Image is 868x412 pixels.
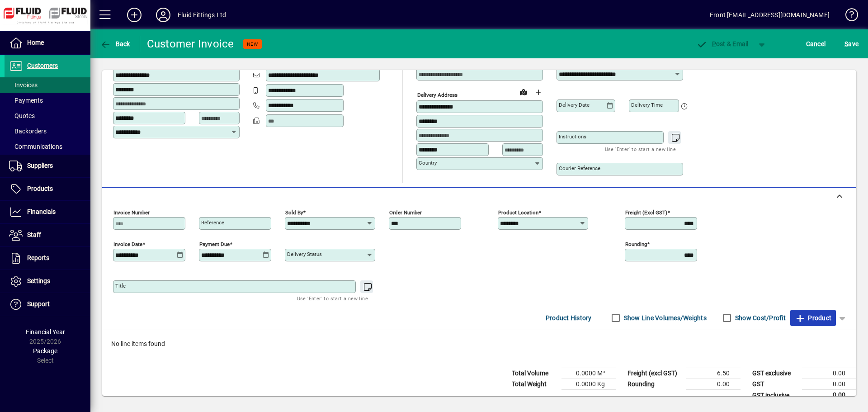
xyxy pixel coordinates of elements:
[27,277,50,284] span: Settings
[27,185,53,192] span: Products
[27,300,50,308] span: Support
[5,224,90,246] a: Staff
[113,209,150,216] mat-label: Invoice number
[802,390,856,401] td: 0.00
[115,283,126,289] mat-label: Title
[5,293,90,316] a: Support
[287,251,322,257] mat-label: Delivery status
[98,36,132,52] button: Back
[5,178,90,200] a: Products
[561,368,616,379] td: 0.0000 M³
[498,209,538,216] mat-label: Product location
[802,379,856,390] td: 0.00
[686,368,741,379] td: 6.50
[623,368,686,379] td: Freight (excl GST)
[102,330,856,358] div: No line items found
[844,37,859,51] span: ave
[178,8,226,22] div: Fluid Fittings Ltd
[710,8,830,22] div: Front [EMAIL_ADDRESS][DOMAIN_NAME]
[147,37,234,51] div: Customer Invoice
[297,293,368,303] mat-hint: Use 'Enter' to start a new line
[559,102,590,108] mat-label: Delivery date
[5,32,90,54] a: Home
[790,310,836,326] button: Product
[622,313,707,322] label: Show Line Volumes/Weights
[5,139,90,154] a: Communications
[631,102,663,108] mat-label: Delivery time
[90,36,140,52] app-page-header-button: Back
[5,201,90,223] a: Financials
[692,36,753,52] button: Post & Email
[795,311,831,325] span: Product
[5,123,90,139] a: Backorders
[285,209,303,216] mat-label: Sold by
[542,310,595,326] button: Product History
[623,379,686,390] td: Rounding
[27,162,53,169] span: Suppliers
[27,39,44,46] span: Home
[26,328,65,336] span: Financial Year
[33,347,57,355] span: Package
[5,108,90,123] a: Quotes
[686,379,741,390] td: 0.00
[507,379,561,390] td: Total Weight
[507,368,561,379] td: Total Volume
[559,133,586,140] mat-label: Instructions
[802,368,856,379] td: 0.00
[559,165,600,171] mat-label: Courier Reference
[748,390,802,401] td: GST inclusive
[748,368,802,379] td: GST exclusive
[806,37,826,51] span: Cancel
[748,379,802,390] td: GST
[733,313,786,322] label: Show Cost/Profit
[9,97,43,104] span: Payments
[149,7,178,23] button: Profile
[804,36,828,52] button: Cancel
[625,209,667,216] mat-label: Freight (excl GST)
[199,241,230,247] mat-label: Payment due
[9,81,38,89] span: Invoices
[844,40,848,47] span: S
[5,93,90,108] a: Payments
[625,241,647,247] mat-label: Rounding
[247,41,258,47] span: NEW
[531,85,545,99] button: Choose address
[605,144,676,154] mat-hint: Use 'Enter' to start a new line
[712,40,716,47] span: P
[5,155,90,177] a: Suppliers
[561,379,616,390] td: 0.0000 Kg
[5,270,90,293] a: Settings
[27,208,56,215] span: Financials
[546,311,592,325] span: Product History
[27,254,49,261] span: Reports
[9,143,62,150] span: Communications
[389,209,422,216] mat-label: Order number
[27,231,41,238] span: Staff
[5,247,90,270] a: Reports
[9,128,47,135] span: Backorders
[5,77,90,93] a: Invoices
[842,36,861,52] button: Save
[100,40,130,47] span: Back
[839,2,857,31] a: Knowledge Base
[516,85,531,99] a: View on map
[419,160,437,166] mat-label: Country
[9,112,35,119] span: Quotes
[27,62,58,69] span: Customers
[201,219,224,226] mat-label: Reference
[120,7,149,23] button: Add
[113,241,142,247] mat-label: Invoice date
[696,40,749,47] span: ost & Email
